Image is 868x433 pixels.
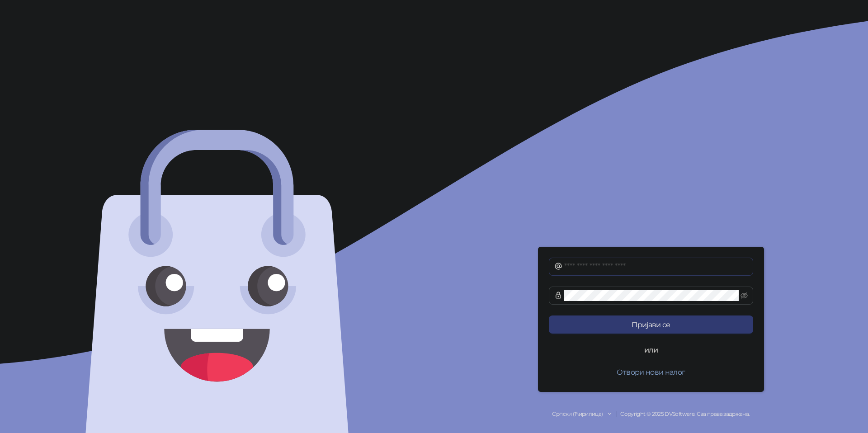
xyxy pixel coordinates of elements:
[549,315,753,334] button: Пријави се
[549,368,753,377] a: Отвори нови налог
[434,410,868,419] div: Copyright © 2025 DVSoftware. Сва права задржана.
[741,292,748,299] span: eye-invisible
[549,363,753,381] button: Отвори нови налог
[637,344,665,356] span: или
[552,410,603,419] div: Српски (Ћирилица)
[82,130,352,433] img: logo-face.svg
